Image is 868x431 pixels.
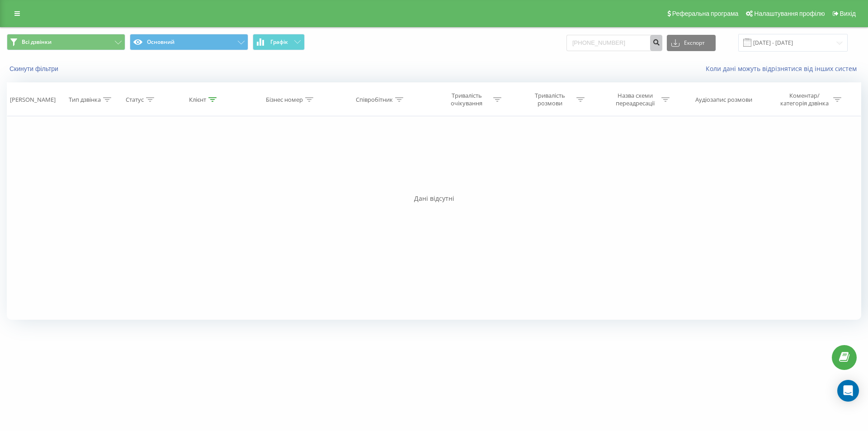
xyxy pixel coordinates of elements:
[840,10,856,17] span: Вихід
[356,96,393,104] div: Співробітник
[253,34,305,50] button: Графік
[672,10,739,17] span: Реферальна програма
[778,92,831,107] div: Коментар/категорія дзвінка
[706,64,861,73] a: Коли дані можуть відрізнятися вiд інших систем
[667,35,716,51] button: Експорт
[837,380,859,402] div: Open Intercom Messenger
[611,92,659,107] div: Назва схеми переадресації
[126,96,144,104] div: Статус
[189,96,206,104] div: Клієнт
[130,34,248,50] button: Основний
[266,96,303,104] div: Бізнес номер
[7,194,861,203] div: Дані відсутні
[10,96,56,104] div: [PERSON_NAME]
[443,92,491,107] div: Тривалість очікування
[566,35,662,51] input: Пошук за номером
[7,65,63,73] button: Скинути фільтри
[695,96,752,104] div: Аудіозапис розмови
[7,34,125,50] button: Всі дзвінки
[526,92,574,107] div: Тривалість розмови
[270,39,288,45] span: Графік
[22,38,52,46] span: Всі дзвінки
[69,96,101,104] div: Тип дзвінка
[754,10,825,17] span: Налаштування профілю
